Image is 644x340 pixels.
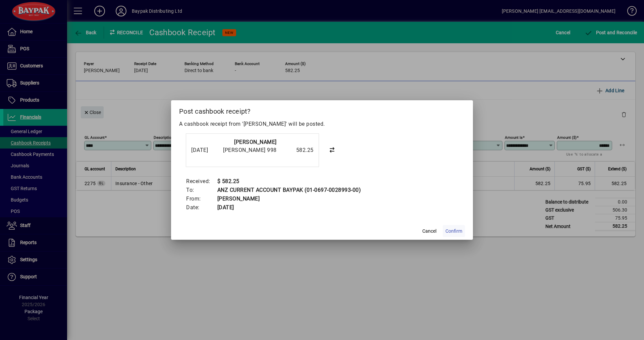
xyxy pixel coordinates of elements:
p: A cashbook receipt from '[PERSON_NAME]' will be posted. [179,120,465,128]
td: [PERSON_NAME] [217,194,361,203]
strong: [PERSON_NAME] [234,139,277,145]
td: Received: [186,177,217,186]
td: ANZ CURRENT ACCOUNT BAYPAK (01-0697-0028993-00) [217,186,361,194]
td: To: [186,186,217,194]
td: $ 582.25 [217,177,361,186]
td: Date: [186,203,217,212]
h2: Post cashbook receipt? [171,100,473,120]
span: [PERSON_NAME] 998 [223,147,277,153]
button: Confirm [443,225,465,237]
div: 582.25 [280,146,314,154]
div: [DATE] [191,146,218,154]
span: Cancel [422,228,436,235]
button: Cancel [419,225,440,237]
td: From: [186,194,217,203]
td: [DATE] [217,203,361,212]
span: Confirm [445,228,462,235]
